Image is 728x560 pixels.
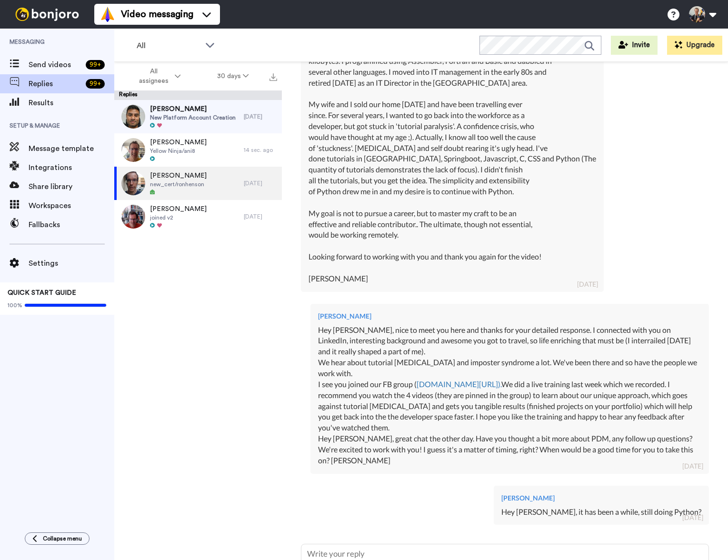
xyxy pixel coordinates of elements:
[417,380,501,389] a: [DOMAIN_NAME][URL]).
[577,280,598,289] div: [DATE]
[121,171,145,195] img: e261e8ef-7694-48a6-9920-f389d58d96eb-thumb.jpg
[318,311,701,321] div: [PERSON_NAME]
[121,8,193,21] span: Video messaging
[29,219,114,230] span: Fallbacks
[269,73,277,81] img: export.svg
[114,90,282,100] div: Replies
[29,78,82,90] span: Replies
[150,147,207,155] span: Yellow Ninja/ani8
[318,433,701,466] div: Hey [PERSON_NAME], great chat the other day. Have you thought a bit more about PDM, any follow up...
[114,200,282,233] a: [PERSON_NAME]joined v2[DATE]
[682,461,703,471] div: [DATE]
[121,105,145,129] img: d16f3d9a-49f4-4057-9d9f-35bca661647f-thumb.jpg
[682,513,703,522] div: [DATE]
[199,68,267,85] button: 30 days
[134,67,173,86] span: All assignees
[29,97,114,109] span: Results
[100,7,115,22] img: vm-color.svg
[86,79,105,89] div: 99 +
[29,143,114,154] span: Message template
[29,181,114,192] span: Share library
[150,114,236,121] span: New Platform Account Creation
[25,532,90,545] button: Collapse menu
[667,36,722,55] button: Upgrade
[116,63,199,90] button: All assignees
[501,507,701,518] div: Hey [PERSON_NAME], it has been a while, still doing Python?
[318,357,701,379] div: We hear about tutorial [MEDICAL_DATA] and imposter syndrome a lot. We've been there and so have t...
[318,325,701,358] div: Hey [PERSON_NAME], nice to meet you here and thanks for your detailed response. I connected with ...
[501,493,701,503] div: [PERSON_NAME]
[29,258,114,269] span: Settings
[309,23,596,284] div: Thank you for the video response. You can learn a little more about me at my linkedin account, I ...
[244,146,277,154] div: 14 sec. ago
[150,204,207,214] span: [PERSON_NAME]
[114,133,282,167] a: [PERSON_NAME]Yellow Ninja/ani814 sec. ago
[43,535,82,542] span: Collapse menu
[8,301,22,309] span: 100%
[150,180,207,188] span: new_cert/ronhenson
[29,200,114,211] span: Workspaces
[611,36,658,55] button: Invite
[150,171,207,180] span: [PERSON_NAME]
[244,213,277,220] div: [DATE]
[29,59,82,70] span: Send videos
[114,100,282,133] a: [PERSON_NAME]New Platform Account Creation[DATE]
[29,162,114,173] span: Integrations
[8,290,76,296] span: QUICK START GUIDE
[267,69,280,83] button: Export all results that match these filters now.
[86,60,105,70] div: 99 +
[244,113,277,120] div: [DATE]
[150,214,207,221] span: joined v2
[121,205,145,229] img: 63a00cfa-129b-41a3-8d16-60571a7dc5a1-thumb.jpg
[244,180,277,187] div: [DATE]
[121,138,145,162] img: aa6f49df-472a-4ece-a689-f58e4aff5dff-thumb.jpg
[137,40,200,51] span: All
[150,138,207,147] span: [PERSON_NAME]
[318,379,701,433] div: I see you joined our FB group ( We did a live training last week which we recorded. I recommend y...
[114,167,282,200] a: [PERSON_NAME]new_cert/ronhenson[DATE]
[11,8,83,21] img: bj-logo-header-white.svg
[150,104,236,114] span: [PERSON_NAME]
